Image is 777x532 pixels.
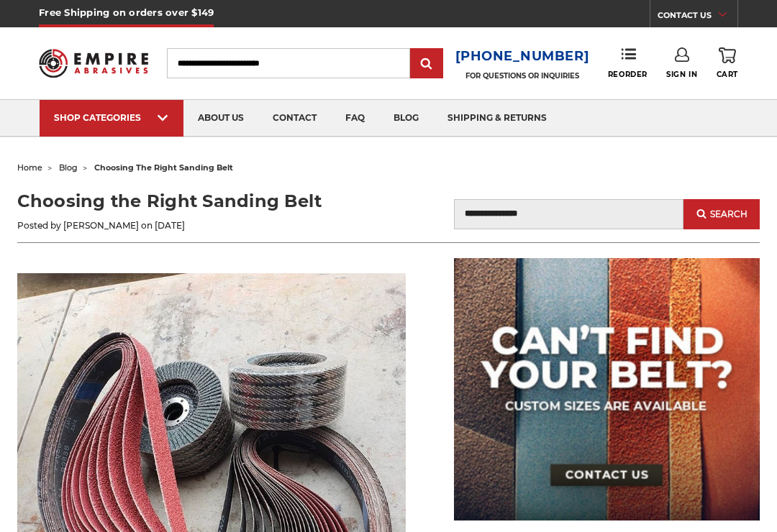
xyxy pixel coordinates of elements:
[17,219,378,232] p: Posted by [PERSON_NAME] on [DATE]
[666,70,697,79] span: Sign In
[658,7,737,27] a: CONTACT US
[455,71,590,81] p: FOR QUESTIONS OR INQUIRIES
[17,162,42,173] a: home
[258,100,331,137] a: contact
[54,112,169,123] div: SHOP CATEGORIES
[683,199,760,229] button: Search
[608,47,647,78] a: Reorder
[717,70,738,79] span: Cart
[94,162,233,173] span: choosing the right sanding belt
[379,100,433,137] a: blog
[454,258,760,520] img: promo banner for custom belts.
[717,47,738,79] a: Cart
[331,100,379,137] a: faq
[455,46,590,67] a: [PHONE_NUMBER]
[39,42,148,84] img: Empire Abrasives
[710,209,748,219] span: Search
[17,188,378,214] h1: Choosing the Right Sanding Belt
[608,70,647,79] span: Reorder
[433,100,561,137] a: shipping & returns
[59,162,78,173] a: blog
[183,100,258,137] a: about us
[412,50,441,78] input: Submit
